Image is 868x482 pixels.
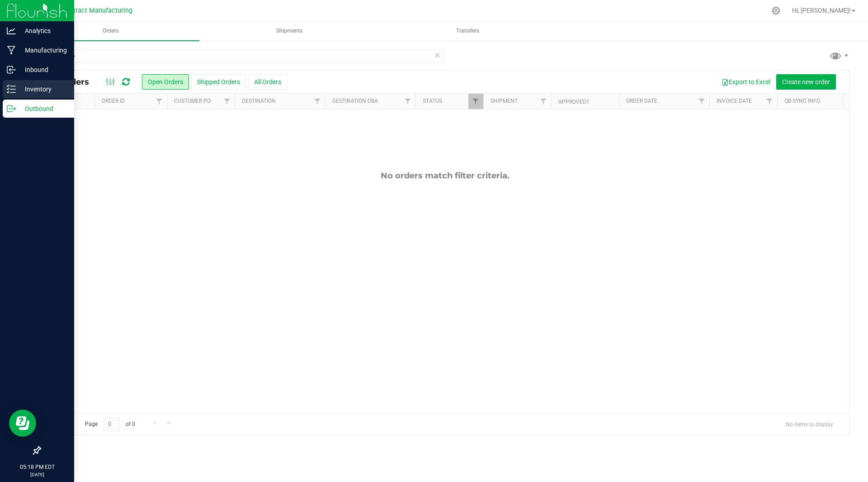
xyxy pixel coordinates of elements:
span: Clear [434,49,440,61]
a: Filter [401,94,415,109]
button: Export to Excel [716,74,776,90]
span: CT Contract Manufacturing [52,7,132,14]
a: Filter [536,94,551,109]
a: Orders [22,22,199,41]
a: Filter [468,94,483,109]
div: Manage settings [770,6,782,15]
span: Shipments [264,27,315,35]
p: Manufacturing [16,45,70,56]
inline-svg: Manufacturing [7,46,16,55]
button: Create new order [776,74,836,90]
span: Orders [90,27,131,35]
p: Outbound [16,103,70,114]
inline-svg: Inventory [7,85,16,94]
a: Destination DBA [332,98,378,104]
span: No items to display [778,417,840,431]
a: Customer PO [174,98,211,104]
input: Search Order ID, Destination, Customer PO... [40,49,445,63]
a: Shipment [491,98,518,104]
span: Transfers [444,27,491,35]
button: Open Orders [142,74,189,90]
a: Order ID [102,98,125,104]
span: Create new order [782,78,830,86]
p: 05:18 PM EDT [4,463,70,471]
a: Transfers [379,22,557,41]
p: Inventory [16,84,70,95]
p: [DATE] [4,471,70,478]
a: QB Sync Info [784,98,820,104]
a: Destination [242,98,276,104]
p: Analytics [16,25,70,36]
span: Hi, [PERSON_NAME]! [792,7,851,14]
div: No orders match filter criteria. [40,171,849,181]
a: Filter [310,94,325,109]
a: Status [423,98,442,104]
a: Filter [694,94,709,109]
inline-svg: Outbound [7,104,16,113]
p: Inbound [16,64,70,75]
button: Shipped Orders [191,74,246,90]
a: Invoice Date [717,98,752,104]
inline-svg: Inbound [7,65,16,74]
span: Page of 0 [77,417,142,431]
a: Filter [152,94,167,109]
a: Shipments [200,22,378,41]
button: All Orders [248,74,287,90]
a: Filter [220,94,235,109]
a: Approved? [558,99,589,105]
a: Filter [762,94,777,109]
a: Order Date [626,98,657,104]
inline-svg: Analytics [7,26,16,35]
iframe: Resource center [9,410,36,437]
